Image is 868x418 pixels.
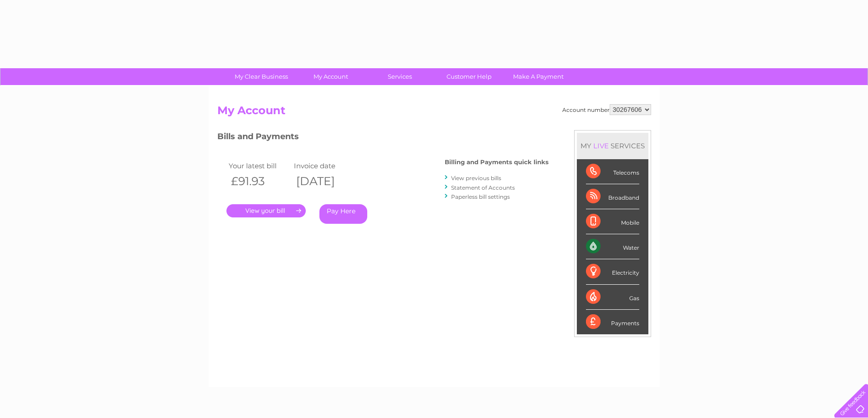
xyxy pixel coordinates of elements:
div: Payments [586,310,639,334]
th: £91.93 [226,172,292,191]
div: Electricity [586,259,639,284]
a: My Clear Business [224,68,299,85]
div: LIVE [591,141,611,150]
div: Mobile [586,209,639,234]
a: Statement of Accounts [451,184,515,191]
h2: My Account [217,104,651,121]
td: Invoice date [292,160,357,172]
div: MY SERVICES [577,133,648,159]
a: Services [362,68,437,85]
a: Pay Here [319,204,367,224]
a: View previous bills [451,175,501,181]
h3: Bills and Payments [217,130,549,146]
div: Gas [586,285,639,310]
a: Customer Help [431,68,507,85]
a: Paperless bill settings [451,193,510,200]
div: Telecoms [586,159,639,184]
a: My Account [293,68,368,85]
div: Account number [562,104,651,115]
td: Your latest bill [226,160,292,172]
div: Broadband [586,184,639,209]
a: . [226,204,306,217]
div: Water [586,234,639,259]
th: [DATE] [292,172,357,191]
a: Make A Payment [501,68,576,85]
h4: Billing and Payments quick links [445,159,549,166]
